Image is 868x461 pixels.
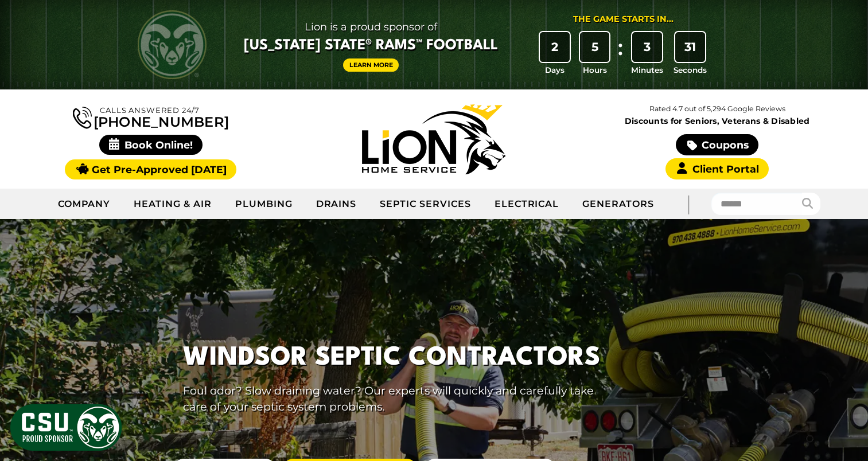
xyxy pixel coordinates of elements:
[244,36,498,56] span: [US_STATE] State® Rams™ Football
[578,117,857,125] span: Discounts for Seniors, Veterans & Disabled
[571,190,665,218] a: Generators
[305,190,369,218] a: Drains
[575,103,859,115] p: Rated 4.7 out of 5,294 Google Reviews
[573,13,674,26] div: The Game Starts in...
[73,104,229,129] a: [PHONE_NUMBER]
[244,18,498,36] span: Lion is a proud sponsor of
[368,190,482,218] a: Septic Services
[545,64,565,76] span: Days
[183,339,601,377] h1: Windsor Septic Contractors
[675,32,705,62] div: 31
[224,190,305,218] a: Plumbing
[665,158,769,179] a: Client Portal
[580,32,610,62] div: 5
[362,104,505,174] img: Lion Home Service
[665,189,711,219] div: |
[631,64,663,76] span: Minutes
[614,32,626,76] div: :
[676,134,758,155] a: Coupons
[583,64,607,76] span: Hours
[9,403,123,452] img: CSU Sponsor Badge
[46,190,123,218] a: Company
[122,190,223,218] a: Heating & Air
[65,159,236,179] a: Get Pre-Approved [DATE]
[540,32,570,62] div: 2
[99,135,203,155] span: Book Online!
[343,58,399,72] a: Learn More
[674,64,707,76] span: Seconds
[483,190,571,218] a: Electrical
[138,10,207,79] img: CSU Rams logo
[632,32,662,62] div: 3
[183,382,601,416] p: Foul odor? Slow draining water? Our experts will quickly and carefully take care of your septic s...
